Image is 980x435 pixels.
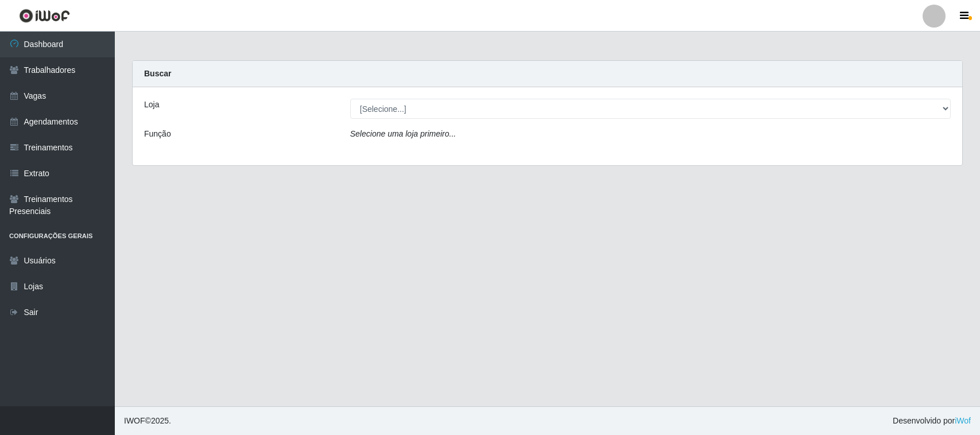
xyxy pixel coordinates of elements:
[144,99,159,111] label: Loja
[350,129,456,138] i: Selecione uma loja primeiro...
[955,416,971,425] a: iWof
[144,128,171,140] label: Função
[124,416,145,425] span: IWOF
[124,415,171,427] span: © 2025 .
[19,9,70,23] img: CoreUI Logo
[144,69,171,78] strong: Buscar
[893,415,971,427] span: Desenvolvido por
